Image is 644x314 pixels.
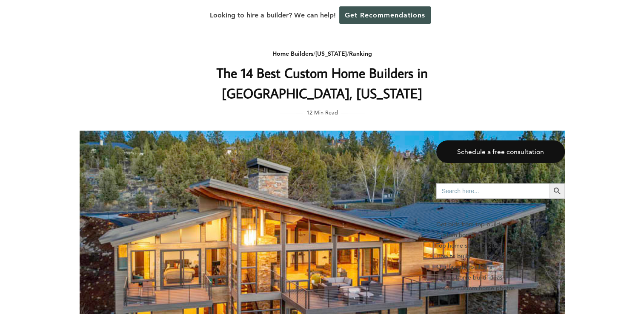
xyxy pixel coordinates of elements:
[339,6,431,24] a: Get Recommendations
[349,50,372,57] a: Ranking
[315,50,347,57] a: [US_STATE]
[272,50,313,57] a: Home Builders
[306,108,338,117] span: 12 Min Read
[152,63,492,103] h1: The 14 Best Custom Home Builders in [GEOGRAPHIC_DATA], [US_STATE]
[152,49,492,59] div: / /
